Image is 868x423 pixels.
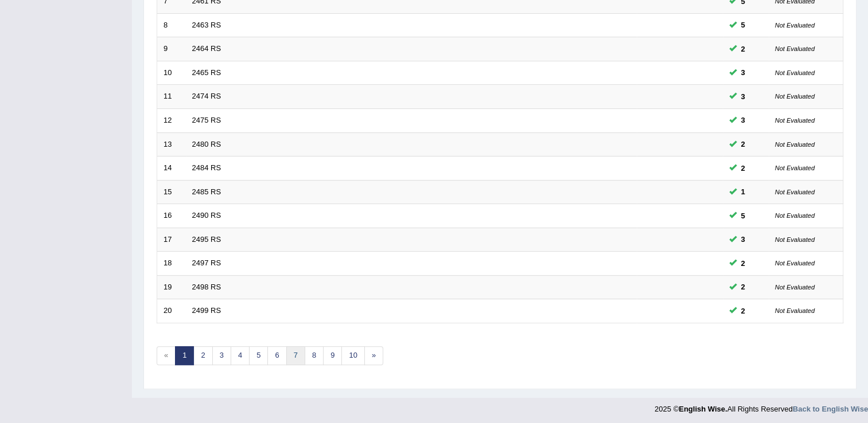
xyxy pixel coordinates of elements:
a: 2497 RS [192,258,221,267]
small: Not Evaluated [775,164,815,171]
small: Not Evaluated [775,22,815,29]
span: You can still take this question [737,186,750,198]
td: 20 [157,299,186,323]
a: 6 [267,346,286,365]
small: Not Evaluated [775,236,815,243]
td: 10 [157,61,186,85]
span: You can still take this question [737,305,750,317]
small: Not Evaluated [775,69,815,76]
span: You can still take this question [737,19,750,31]
small: Not Evaluated [775,260,815,267]
a: 2498 RS [192,283,221,291]
span: You can still take this question [737,114,750,126]
small: Not Evaluated [775,93,815,100]
td: 15 [157,180,186,204]
a: 2495 RS [192,235,221,244]
a: 2484 RS [192,163,221,172]
small: Not Evaluated [775,189,815,195]
a: 8 [305,346,324,365]
a: 4 [231,346,250,365]
span: You can still take this question [737,281,750,293]
span: You can still take this question [737,138,750,150]
strong: English Wise. [679,405,727,413]
td: 12 [157,108,186,132]
small: Not Evaluated [775,141,815,148]
a: 9 [323,346,342,365]
span: You can still take this question [737,210,750,222]
small: Not Evaluated [775,212,815,219]
span: You can still take this question [737,233,750,245]
span: You can still take this question [737,162,750,174]
small: Not Evaluated [775,284,815,291]
a: Back to English Wise [793,405,868,413]
a: 1 [175,346,194,365]
a: 2485 RS [192,187,221,196]
td: 19 [157,275,186,299]
td: 17 [157,228,186,252]
small: Not Evaluated [775,45,815,52]
td: 9 [157,37,186,61]
a: 2463 RS [192,21,221,29]
a: 2 [193,346,212,365]
a: 2475 RS [192,116,221,124]
td: 13 [157,132,186,156]
small: Not Evaluated [775,117,815,124]
a: 10 [341,346,364,365]
td: 18 [157,252,186,276]
td: 8 [157,13,186,37]
a: 2474 RS [192,92,221,100]
a: 5 [249,346,268,365]
a: 2465 RS [192,68,221,77]
a: 7 [286,346,305,365]
span: You can still take this question [737,66,750,79]
span: You can still take this question [737,257,750,269]
div: 2025 © All Rights Reserved [655,398,868,414]
td: 11 [157,85,186,109]
span: You can still take this question [737,43,750,55]
td: 14 [157,156,186,181]
span: « [157,346,176,365]
a: 3 [212,346,231,365]
a: » [364,346,383,365]
small: Not Evaluated [775,307,815,314]
a: 2499 RS [192,306,221,315]
a: 2464 RS [192,44,221,53]
a: 2490 RS [192,211,221,220]
td: 16 [157,204,186,228]
a: 2480 RS [192,140,221,148]
span: You can still take this question [737,91,750,103]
